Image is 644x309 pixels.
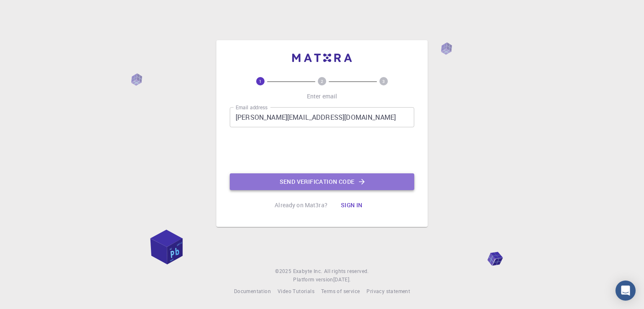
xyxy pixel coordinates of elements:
label: Email address [236,104,267,111]
text: 1 [259,78,262,84]
iframe: reCAPTCHA [258,134,386,167]
span: Exabyte Inc. [293,268,322,274]
button: Sign in [334,197,369,214]
span: Privacy statement [366,288,410,294]
span: Documentation [234,288,271,294]
span: © 2025 [275,267,293,276]
a: Exabyte Inc. [293,267,322,276]
a: Video Tutorials [278,287,314,296]
div: Open Intercom Messenger [615,281,636,301]
span: [DATE] . [333,276,351,283]
p: Already on Mat3ra? [275,201,327,209]
text: 3 [382,78,385,84]
a: Documentation [234,287,271,296]
a: Terms of service [321,287,360,296]
p: Enter email [307,92,338,100]
span: All rights reserved. [324,267,369,276]
span: Platform version [293,276,333,284]
text: 2 [321,78,323,84]
a: [DATE]. [333,276,351,284]
span: Terms of service [321,288,360,294]
button: Send verification code [230,173,414,190]
span: Video Tutorials [278,288,314,294]
a: Privacy statement [366,287,410,296]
